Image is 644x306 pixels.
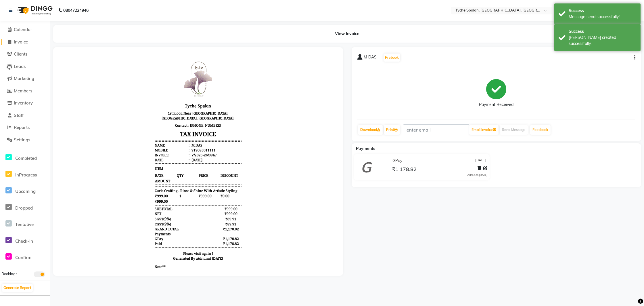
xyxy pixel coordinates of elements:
[96,100,131,104] div: Invoice
[131,95,157,100] div: 919085011111
[14,51,27,57] span: Clients
[14,125,30,130] span: Reports
[15,155,37,161] span: Completed
[96,178,112,183] div: Payments
[1,75,49,82] a: Marketing
[469,125,499,135] button: Email Invoice
[118,120,139,125] span: QTY
[479,102,513,108] div: Payment Received
[139,140,161,146] span: ₹999.00
[161,188,183,193] div: ₹1,178.82
[161,153,183,158] div: ₹999.00
[53,25,641,43] div: View Invoice
[118,140,139,146] span: 1
[14,100,33,106] span: Inventory
[161,158,183,163] div: ₹999.00
[131,104,143,109] div: [DATE]
[96,183,104,188] span: GPay
[96,188,103,193] div: Paid
[392,158,402,164] span: GPay
[364,54,377,62] span: M DAS
[106,168,111,174] span: 9%
[96,57,183,69] p: 1st Floor, Near [GEOGRAPHIC_DATA], [GEOGRAPHIC_DATA], [GEOGRAPHIC_DATA],
[356,146,375,151] span: Payments
[2,284,33,292] button: Generate Report
[96,104,131,109] div: Date
[1,137,49,143] a: Settings
[500,125,528,135] button: Send Message
[96,203,183,208] div: Generated By : at [DATE]
[96,168,112,174] div: ( )
[161,164,183,168] div: ₹89.91
[96,163,112,168] div: ( )
[1,63,49,70] a: Leads
[14,137,30,142] span: Settings
[96,146,117,151] span: ₹999.00
[384,125,400,135] a: Print
[96,135,178,140] span: Curls Crafting - Rinse & Shine With Artistic Styling
[15,2,54,18] img: logo
[569,28,636,35] div: Success
[130,104,131,109] span: :
[96,113,104,118] span: ITEM
[1,26,49,33] a: Calendar
[403,124,469,135] input: enter email
[96,164,104,168] span: SGST
[130,100,131,104] span: :
[1,51,49,58] a: Clients
[96,125,117,131] span: AMOUNT
[475,158,486,164] span: [DATE]
[1,39,49,45] a: Invoice
[96,90,131,95] div: Name
[15,222,34,227] span: Tentative
[106,163,111,168] span: 9%
[1,88,49,94] a: Members
[161,140,183,146] span: ₹0.00
[131,90,143,95] div: M DAS
[14,88,32,94] span: Members
[96,140,117,146] span: ₹999.00
[96,76,183,86] h3: TAX INVOICE
[14,64,26,69] span: Leads
[96,95,131,100] div: Mobile
[130,90,131,95] span: :
[14,113,24,118] span: Staff
[96,158,102,163] div: NET
[392,166,417,174] span: ₹1,178.82
[15,172,37,178] span: InProgress
[569,35,636,47] div: Bill created successfully.
[96,69,183,76] p: Contact : [PHONE_NUMBER]
[96,153,113,158] div: SUBTOTAL
[15,189,36,194] span: Upcoming
[569,8,636,14] div: Success
[96,198,183,203] p: Please visit again !
[96,169,104,174] span: CGST
[1,112,49,119] a: Staff
[15,255,31,260] span: Confirm
[358,125,383,135] a: Download
[15,205,33,211] span: Dropped
[14,76,34,81] span: Marketing
[161,183,183,188] div: ₹1,178.82
[130,95,131,100] span: :
[15,238,33,244] span: Check-In
[530,125,551,135] a: Feedback
[161,120,183,125] span: DISCOUNT
[131,100,158,104] div: V/2025-26/0947
[569,14,636,20] div: Message send successfully!
[161,174,183,178] div: ₹1,178.82
[14,39,28,45] span: Invoice
[63,2,89,18] b: 08047224946
[139,120,161,125] span: PRICE
[96,174,120,178] div: GRAND TOTAL
[14,27,32,32] span: Calendar
[467,173,487,177] div: Added on [DATE]
[1,100,49,107] a: Inventory
[384,54,400,62] button: Prebook
[161,169,183,174] div: ₹89.91
[118,5,161,48] img: file_1716962602531.jpg
[138,203,149,208] span: Admin
[1,124,49,131] a: Reports
[96,120,117,125] span: RATE
[96,49,183,57] h3: Tyche Spalon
